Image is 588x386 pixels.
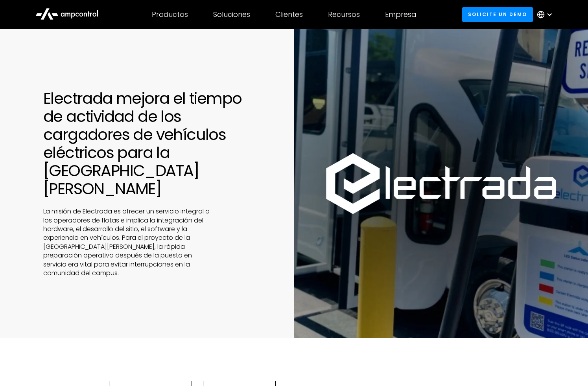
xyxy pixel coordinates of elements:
p: La misión de Electrada es ofrecer un servicio integral a los operadores de flotas e implica la in... [43,207,216,278]
div: Soluciones [213,10,250,19]
div: Productos [152,10,188,19]
div: Clientes [275,10,303,19]
div: Recursos [328,10,360,19]
div: Empresa [385,10,416,19]
a: Solicite un demo [462,7,533,22]
h1: Electrada mejora el tiempo de actividad de los cargadores de vehículos eléctricos para la [GEOGRA... [43,89,255,198]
